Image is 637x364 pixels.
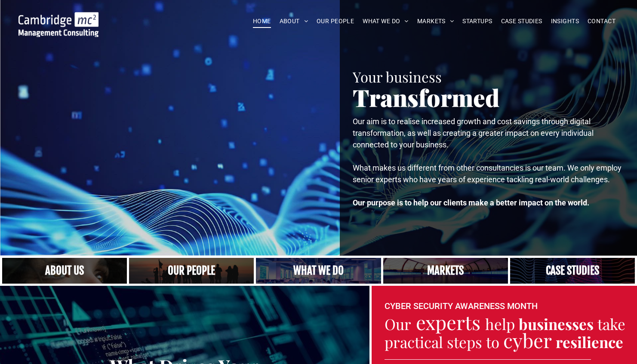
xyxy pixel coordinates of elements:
[358,15,413,28] a: WHAT WE DO
[458,15,496,28] a: STARTUPS
[416,309,480,335] span: experts
[385,314,625,352] span: take practical steps to
[353,81,500,113] span: Transformed
[385,301,538,311] font: CYBER SECURITY AWARENESS MONTH
[556,332,623,352] strong: resilience
[18,12,98,37] img: Go to Homepage
[497,15,547,28] a: CASE STUDIES
[510,258,635,284] a: digital infrastructure
[129,258,254,284] a: A crowd in silhouette at sunset, on a rise or lookout point, digital transformation
[353,198,589,207] strong: Our purpose is to help our clients make a better impact on the world.
[519,314,594,334] strong: businesses
[312,15,358,28] a: OUR PEOPLE
[353,117,594,149] span: Our aim is to realise increased growth and cost savings through digital transformation, as well a...
[256,258,381,284] a: A yoga teacher lifting his whole body off the ground in the peacock pose, digital infrastructure
[503,327,552,353] span: cyber
[275,15,313,28] a: ABOUT
[249,15,275,28] a: HOME
[583,15,620,28] a: CONTACT
[2,258,127,284] a: Close up of woman's face, centered on her eyes, digital infrastructure
[353,67,442,86] span: Your business
[18,13,98,22] a: Your Business Transformed | Cambridge Management Consulting
[383,258,508,284] a: digital transformation
[413,15,458,28] a: MARKETS
[353,163,622,184] span: What makes us different from other consultancies is our team. We only employ senior experts who h...
[385,314,411,334] span: Our
[547,15,583,28] a: INSIGHTS
[485,314,515,334] span: help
